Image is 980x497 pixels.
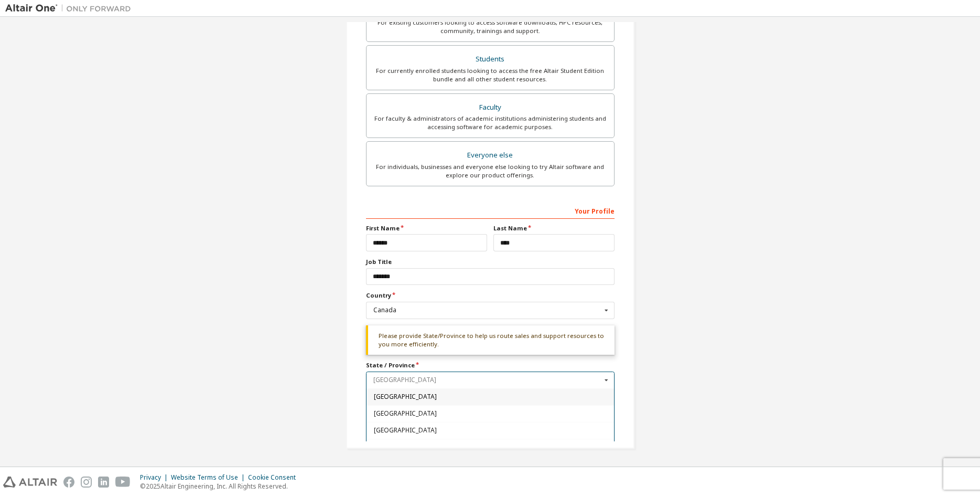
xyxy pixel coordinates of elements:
[373,410,607,417] span: [GEOGRAPHIC_DATA]
[140,482,302,491] p: © 2025 Altair Engineering, Inc. All Rights Reserved.
[366,202,615,219] div: Your Profile
[171,473,248,482] div: Website Terms of Use
[373,18,608,35] div: For existing customers looking to access software downloads, HPC resources, community, trainings ...
[81,477,92,488] img: instagram.svg
[373,148,608,163] div: Everyone else
[140,473,171,482] div: Privacy
[366,258,615,266] label: Job Title
[366,291,615,300] label: Country
[373,427,607,433] span: [GEOGRAPHIC_DATA]
[115,477,131,488] img: youtube.svg
[366,325,615,355] div: Please provide State/Province to help us route sales and support resources to you more efficiently.
[373,114,608,131] div: For faculty & administrators of academic institutions administering students and accessing softwa...
[373,100,608,115] div: Faculty
[248,473,302,482] div: Cookie Consent
[3,477,57,488] img: altair_logo.svg
[98,477,109,488] img: linkedin.svg
[373,394,607,400] span: [GEOGRAPHIC_DATA]
[5,3,136,14] img: Altair One
[373,307,601,313] div: Canada
[493,224,615,232] label: Last Name
[373,52,608,67] div: Students
[373,163,608,179] div: For individuals, businesses and everyone else looking to try Altair software and explore our prod...
[366,224,487,232] label: First Name
[63,477,74,488] img: facebook.svg
[373,67,608,83] div: For currently enrolled students looking to access the free Altair Student Edition bundle and all ...
[366,361,615,369] label: State / Province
